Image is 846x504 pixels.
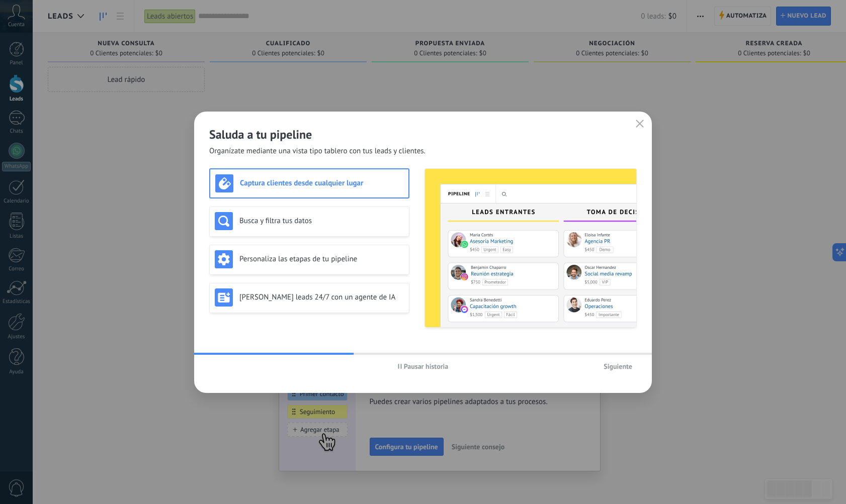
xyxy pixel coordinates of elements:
[239,254,404,264] h3: Personaliza las etapas de tu pipeline
[209,146,426,156] span: Organízate mediante una vista tipo tablero con tus leads y clientes.
[604,363,632,370] span: Siguiente
[599,359,637,374] button: Siguiente
[209,127,637,142] h2: Saluda a tu pipeline
[393,359,453,374] button: Pausar historia
[239,216,404,226] h3: Busca y filtra tus datos
[240,178,403,188] h3: Captura clientes desde cualquier lugar
[404,363,449,370] span: Pausar historia
[239,292,404,302] h3: [PERSON_NAME] leads 24/7 con un agente de IA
